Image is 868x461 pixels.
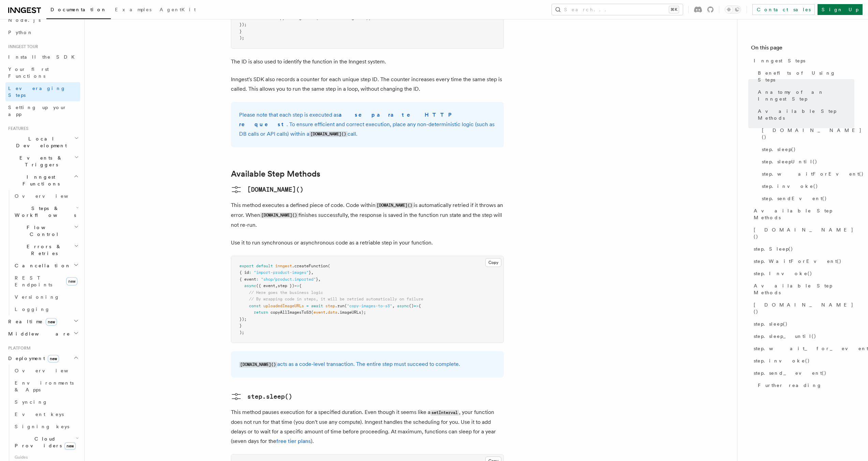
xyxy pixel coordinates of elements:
span: Further reading [758,382,822,389]
span: new [46,318,57,326]
span: }); [239,22,247,27]
a: [DOMAIN_NAME]() [751,299,854,318]
span: Anatomy of an Inngest Step [758,89,854,102]
span: export [239,264,254,268]
span: ( [316,16,318,20]
span: } [309,270,311,275]
a: Setting up your app [5,101,80,120]
span: "copy-images-to-s3" [347,303,392,308]
span: Errors & Retries [12,243,74,257]
a: REST Endpointsnew [12,272,80,291]
a: step.sleep() [759,143,854,155]
button: Local Development [5,133,80,152]
code: [DOMAIN_NAME]() [260,212,298,218]
span: await [311,303,323,308]
a: Available Step Methods [231,169,320,179]
p: The ID is also used to identify the function in the Inngest system. [231,57,504,66]
span: Benefits of Using Steps [758,70,854,83]
a: step.sendEvent() [759,192,854,205]
span: Middleware [5,330,70,337]
a: step.invoke() [751,355,854,367]
span: }); [239,317,247,322]
span: step [325,303,335,308]
button: Steps & Workflows [12,202,80,221]
span: ( [344,303,347,308]
span: , [392,303,395,308]
a: Further reading [755,379,854,391]
span: Cancellation [12,262,71,269]
span: REST Endpoints [15,275,52,287]
button: Cancellation [12,259,80,272]
a: step.waitForEvent() [759,168,854,180]
span: Realtime [5,318,57,325]
span: ({ event [256,283,275,288]
span: step.sleep() [762,146,796,153]
span: uploadedImageURLs [263,303,304,308]
span: Inngest Functions [5,174,74,187]
span: ); [239,35,244,40]
a: step.sleep() [751,318,854,330]
p: Inngest's SDK also records a counter for each unique step ID. The counter increases every time th... [231,75,504,94]
span: Environments & Apps [15,380,74,392]
span: => [294,283,299,288]
span: ( [328,264,330,268]
span: Your first Functions [8,66,49,79]
span: Node.js [8,17,41,23]
span: inngest [275,264,292,268]
button: Errors & Retries [12,240,80,259]
span: Available Step Methods [758,108,854,121]
a: Versioning [12,291,80,303]
span: new [48,355,59,362]
button: Flow Control [12,221,80,240]
div: Inngest Functions [5,190,80,315]
a: Overview [12,365,80,377]
span: { [299,283,301,288]
span: { event [239,277,256,282]
button: Copy [485,258,501,267]
span: Local Development [5,135,74,149]
span: . [325,310,328,315]
span: , [275,283,278,288]
a: Inngest Steps [751,55,854,67]
p: This method pauses execution for a specified duration. Even though it seems like a , your functio... [231,407,504,446]
a: Your first Functions [5,63,80,82]
span: Inngest Steps [754,57,805,64]
code: [DOMAIN_NAME]() [239,362,277,368]
a: Contact sales [752,4,815,15]
span: Steps & Workflows [12,205,76,219]
span: Leveraging Steps [8,86,66,98]
span: Setting up your app [8,105,67,117]
span: step.sendEvent() [762,195,827,202]
a: step.sleep() [231,391,292,402]
span: const [249,303,261,308]
span: Deployment [5,355,59,362]
a: Syncing [12,396,80,408]
a: Available Step Methods [755,105,854,124]
span: ); [239,330,244,335]
span: Features [5,126,28,131]
span: Cloud Providers [12,435,76,449]
span: async [244,283,256,288]
a: step.Sleep() [751,243,854,255]
button: Realtimenew [5,315,80,328]
span: .createFunction [292,264,328,268]
span: step.WaitForEvent() [754,258,842,265]
span: [DOMAIN_NAME]() [754,226,854,240]
span: default [256,264,273,268]
span: ( [311,310,313,315]
button: Middleware [5,328,80,340]
span: data [328,310,337,315]
span: step.Invoke() [754,270,812,277]
button: Cloud Providersnew [12,433,80,452]
h4: On this page [751,44,854,55]
a: step.sleepUntil() [759,155,854,168]
a: Signing keys [12,420,80,433]
span: copyAllImagesToS3 [275,16,316,20]
span: // By wrapping code in steps, it will be retried automatically on failure [249,297,423,301]
span: // Here goes the business logic [249,290,323,295]
span: Examples [115,7,151,12]
span: . [330,16,333,20]
span: , [311,270,313,275]
span: .imageURLs); [342,16,371,20]
span: return [254,310,268,315]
